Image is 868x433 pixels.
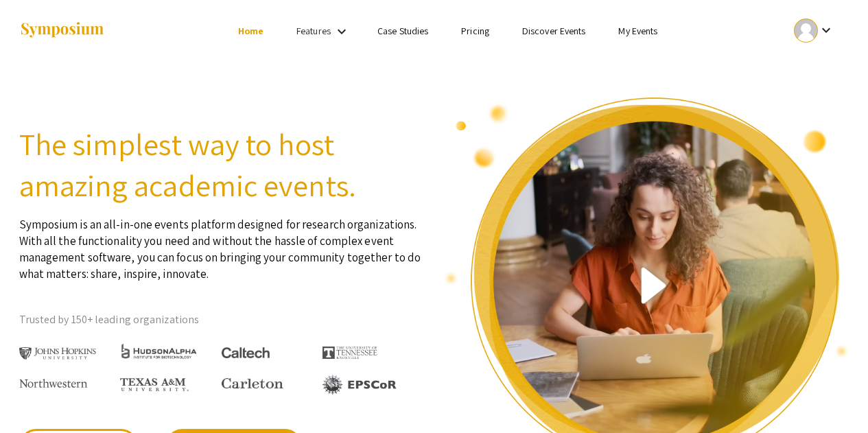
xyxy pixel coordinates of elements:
button: Expand account dropdown [779,15,849,46]
mat-icon: Expand Features list [333,23,350,40]
a: My Events [618,25,657,37]
img: Texas A&M University [120,378,189,392]
img: EPSCOR [322,375,398,395]
a: Pricing [461,25,489,37]
a: Case Studies [377,25,428,37]
p: Symposium is an all-in-one events platform designed for research organizations. With all the func... [19,206,424,282]
img: Symposium by ForagerOne [19,21,105,40]
img: The University of Tennessee [322,347,377,359]
img: Caltech [222,347,270,359]
img: Johns Hopkins University [19,347,97,360]
img: Carleton [222,378,283,389]
h2: The simplest way to host amazing academic events. [19,124,424,206]
a: Features [296,25,331,37]
img: Northwestern [19,379,88,387]
mat-icon: Expand account dropdown [818,22,834,38]
img: HudsonAlpha [120,343,198,359]
p: Trusted by 150+ leading organizations [19,309,424,330]
a: Discover Events [522,25,586,37]
a: Home [238,25,263,37]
